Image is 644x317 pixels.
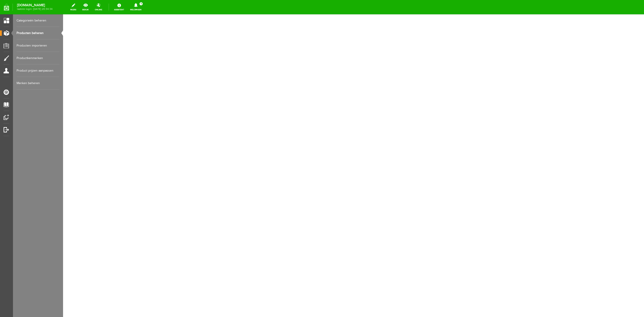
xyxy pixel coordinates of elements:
[17,52,59,64] a: Productkenmerken
[17,77,59,89] a: Merken beheren
[17,27,59,39] a: Producten beheren
[140,2,143,5] span: 1
[17,8,53,10] span: laatste login: [DATE] 20:34:34
[127,2,144,12] a: Meldingen1
[80,2,91,12] a: bekijk
[111,2,127,12] a: Assistent
[92,2,105,12] a: online
[17,14,59,27] a: Categorieën beheren
[17,4,53,6] strong: [DOMAIN_NAME]
[17,64,59,77] a: Product prijzen aanpassen
[17,39,59,52] a: Producten importeren
[68,2,79,12] a: wijzig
